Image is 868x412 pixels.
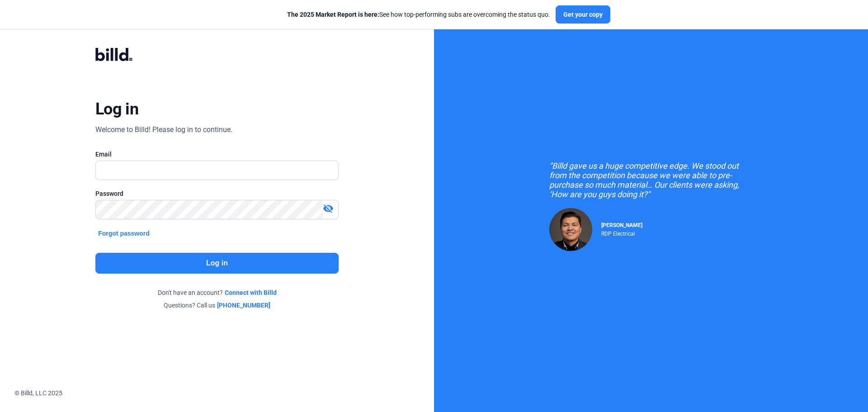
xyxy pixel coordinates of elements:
div: RDP Electrical [601,228,642,237]
div: Email [95,150,339,159]
div: Welcome to Billd! Please log in to continue. [95,124,232,135]
img: Raul Pacheco [549,208,592,251]
button: Forgot password [95,228,152,238]
div: Log in [95,99,138,119]
div: Password [95,189,339,198]
button: Get your copy [556,5,610,24]
a: [PHONE_NUMBER] [217,301,270,310]
div: Questions? Call us [95,301,339,310]
button: Log in [95,253,339,274]
div: See how top-performing subs are overcoming the status quo. [287,10,550,19]
span: The 2025 Market Report is here: [287,11,379,18]
mat-icon: visibility_off [323,203,334,214]
div: "Billd gave us a huge competitive edge. We stood out from the competition because we were able to... [549,161,753,199]
span: [PERSON_NAME] [601,222,642,228]
a: Connect with Billd [225,288,277,297]
div: Don't have an account? [95,288,339,297]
